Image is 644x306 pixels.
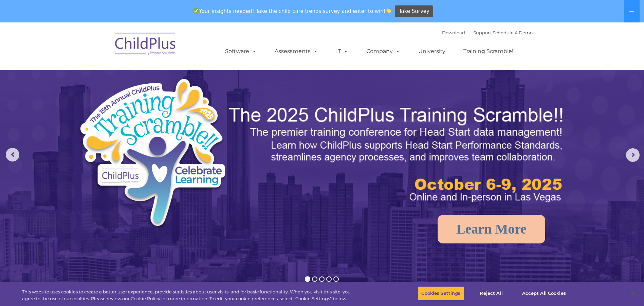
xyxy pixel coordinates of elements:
[418,286,464,301] button: Cookies Settings
[22,289,354,302] div: This website uses cookies to create a better user experience, provide statistics about user visit...
[94,73,123,78] span: Phone number
[493,30,533,35] a: Schedule A Demo
[268,45,325,58] a: Assessments
[94,45,115,50] span: Last name
[399,5,429,17] span: Take Survey
[626,286,641,301] button: Close
[442,30,533,35] font: |
[411,45,452,58] a: University
[329,45,355,58] a: IT
[518,286,570,301] button: Accept All Cookies
[470,286,513,301] button: Reject All
[395,5,433,17] a: Take Survey
[473,30,491,35] a: Support
[386,8,391,13] img: 👏
[442,30,465,35] a: Download
[457,45,521,58] a: Training Scramble!!
[218,45,263,58] a: Software
[360,45,407,58] a: Company
[191,4,394,18] span: Your insights needed! Take the child care trends survey and enter to win!
[194,8,199,13] img: ✅
[438,215,545,243] a: Learn More
[112,28,180,62] img: ChildPlus by Procare Solutions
